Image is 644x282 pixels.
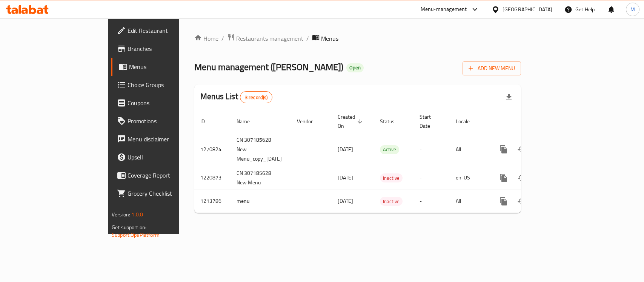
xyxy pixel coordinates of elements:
span: Get support on: [112,222,146,232]
td: - [413,133,450,166]
span: Version: [112,210,130,219]
div: Inactive [380,173,403,182]
span: 1.0.0 [131,210,143,219]
button: more [495,169,513,187]
li: / [306,34,309,43]
div: Active [380,145,399,154]
span: ID [200,117,215,126]
span: [DATE] [338,173,353,182]
table: enhanced table [194,110,573,213]
span: Menu management ( [PERSON_NAME] ) [194,58,343,75]
span: Grocery Checklist [128,189,209,198]
span: [DATE] [338,144,353,154]
a: Coverage Report [111,166,215,184]
a: Branches [111,40,215,58]
a: Promotions [111,112,215,130]
span: Active [380,145,399,154]
div: Total records count [240,91,273,103]
button: Change Status [513,169,531,187]
span: Edit Restaurant [128,26,209,35]
td: - [413,166,450,190]
button: more [495,192,513,210]
a: Choice Groups [111,76,215,94]
button: more [495,140,513,158]
a: Coupons [111,94,215,112]
td: menu [231,190,291,213]
span: Menus [321,34,338,43]
span: Menus [129,62,209,71]
td: All [450,190,489,213]
span: Name [237,117,260,126]
span: Inactive [380,174,403,182]
span: Vendor [297,117,323,126]
td: en-US [450,166,489,190]
span: [DATE] [338,196,353,206]
span: Choice Groups [128,80,209,89]
span: Upsell [128,153,209,162]
span: Coverage Report [128,171,209,180]
button: Change Status [513,192,531,210]
span: Status [380,117,404,126]
span: Open [346,64,364,71]
span: Branches [128,44,209,53]
span: Inactive [380,197,403,206]
td: CN 307185628 New Menu_copy_[DATE] [231,133,291,166]
td: - [413,190,450,213]
div: [GEOGRAPHIC_DATA] [503,5,552,14]
span: Locale [456,117,480,126]
a: Menu disclaimer [111,130,215,148]
a: Edit Restaurant [111,21,215,40]
th: Actions [489,110,573,133]
a: Grocery Checklist [111,184,215,202]
li: / [221,34,224,43]
span: Coupons [128,98,209,107]
span: M [630,5,635,14]
span: 3 record(s) [240,94,272,101]
h2: Menus List [200,91,272,103]
span: Promotions [128,116,209,126]
div: Export file [500,88,518,106]
button: Change Status [513,140,531,158]
span: Restaurants management [236,34,303,43]
a: Restaurants management [227,34,303,43]
td: All [450,133,489,166]
a: Support.OpsPlatform [112,230,160,240]
span: Start Date [420,112,441,130]
span: Menu disclaimer [128,135,209,144]
span: Created On [338,112,365,130]
div: Menu-management [421,5,467,14]
span: Add New Menu [469,64,515,73]
a: Upsell [111,148,215,166]
a: Menus [111,58,215,76]
td: CN 307185628 New Menu [231,166,291,190]
button: Add New Menu [463,61,521,75]
nav: breadcrumb [194,34,521,43]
